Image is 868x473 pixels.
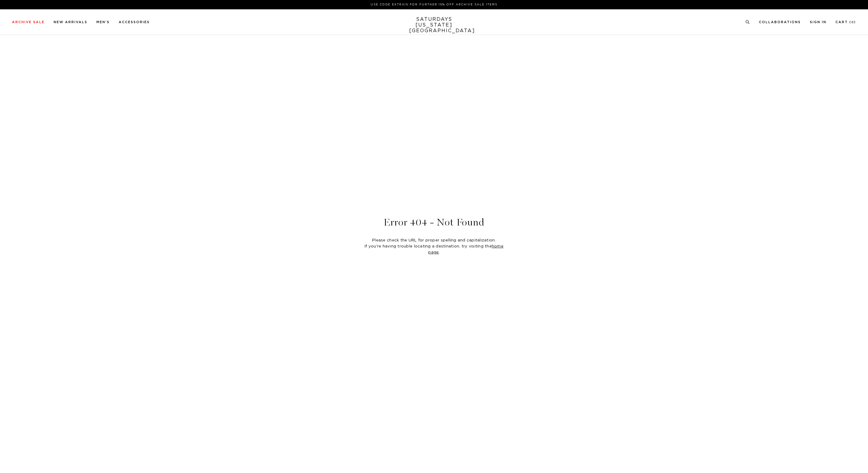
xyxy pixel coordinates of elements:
[810,20,826,24] a: Sign In
[851,21,854,24] small: 0
[54,20,87,24] a: New Arrivals
[360,238,509,256] div: Please check the URL for proper spelling and capitalization. If you're having trouble locating a ...
[96,20,110,24] a: Men's
[119,20,150,24] a: Accessories
[12,20,45,24] a: Archive Sale
[229,217,639,227] header: Error 404 - Not Found
[759,20,801,24] a: Collaborations
[14,2,854,7] p: Use Code EXTRA15 for Further 15% Off Archive Sale Items
[835,20,856,24] a: Cart (0)
[409,17,459,34] a: SATURDAYS[US_STATE][GEOGRAPHIC_DATA]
